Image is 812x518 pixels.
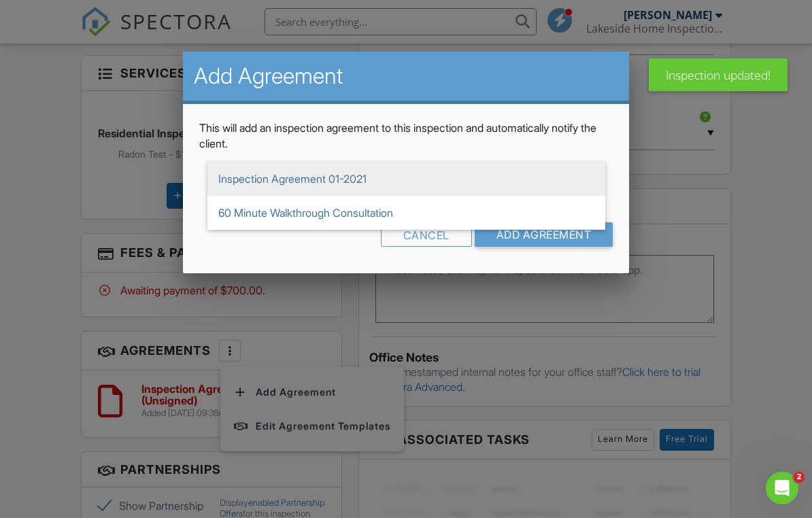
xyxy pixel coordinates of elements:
[207,162,605,196] span: Inspection Agreement 01-2021
[194,63,619,90] h2: Add Agreement
[766,472,798,504] iframe: Intercom live chat
[381,222,472,247] div: Cancel
[199,120,613,151] p: This will add an inspection agreement to this inspection and automatically notify the client.
[794,472,805,483] span: 2
[475,222,613,247] input: Add Agreement
[207,196,605,230] span: 60 Minute Walkthrough Consultation
[649,58,788,91] div: Inspection updated!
